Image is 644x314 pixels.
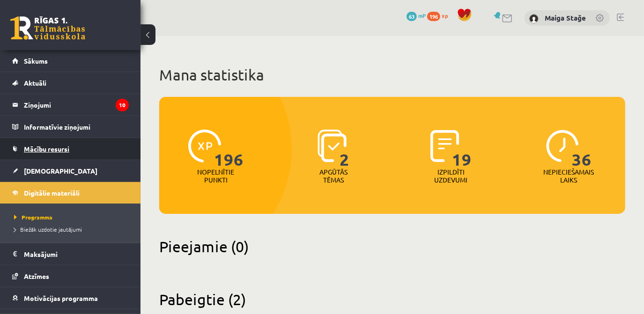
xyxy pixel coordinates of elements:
legend: Informatīvie ziņojumi [24,116,129,138]
span: mP [418,12,426,19]
h1: Mana statistika [159,66,625,84]
span: Motivācijas programma [24,294,98,302]
img: icon-clock-7be60019b62300814b6bd22b8e044499b485619524d84068768e800edab66f18.svg [546,130,579,162]
span: Programma [14,213,52,221]
a: Digitālie materiāli [12,182,129,204]
span: 19 [452,130,472,168]
a: Programma [14,213,131,221]
a: Mācību resursi [12,138,129,160]
span: [DEMOGRAPHIC_DATA] [24,167,97,175]
a: Aktuāli [12,72,129,94]
img: icon-learned-topics-4a711ccc23c960034f471b6e78daf4a3bad4a20eaf4de84257b87e66633f6470.svg [318,130,347,162]
img: icon-xp-0682a9bc20223a9ccc6f5883a126b849a74cddfe5390d2b41b4391c66f2066e7.svg [188,130,221,162]
a: Motivācijas programma [12,287,129,309]
legend: Maksājumi [24,243,129,265]
a: Informatīvie ziņojumi [12,116,129,138]
a: Maksājumi [12,243,129,265]
a: Atzīmes [12,265,129,287]
span: xp [442,12,448,19]
a: [DEMOGRAPHIC_DATA] [12,160,129,182]
a: 196 xp [427,12,452,19]
a: Rīgas 1. Tālmācības vidusskola [10,16,85,40]
span: 196 [427,12,440,21]
p: Izpildīti uzdevumi [433,168,469,184]
p: Apgūtās tēmas [315,168,352,184]
a: 63 mP [407,12,426,19]
p: Nepieciešamais laiks [543,168,594,184]
a: Sākums [12,50,129,72]
span: Mācību resursi [24,145,69,153]
img: Maiga Stağe [529,14,539,23]
a: Ziņojumi10 [12,94,129,116]
span: 196 [214,130,244,168]
i: 10 [116,99,129,111]
span: Aktuāli [24,79,46,87]
span: Biežāk uzdotie jautājumi [14,226,82,233]
span: Atzīmes [24,272,49,280]
span: 2 [340,130,349,168]
a: Biežāk uzdotie jautājumi [14,225,131,234]
span: 36 [572,130,592,168]
a: Maiga Stağe [545,13,586,22]
h2: Pabeigtie (2) [159,290,625,308]
p: Nopelnītie punkti [197,168,234,184]
span: 63 [407,12,417,21]
span: Sākums [24,57,48,65]
span: Digitālie materiāli [24,189,80,197]
h2: Pieejamie (0) [159,237,625,256]
img: icon-completed-tasks-ad58ae20a441b2904462921112bc710f1caf180af7a3daa7317a5a94f2d26646.svg [430,130,459,162]
legend: Ziņojumi [24,94,129,116]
